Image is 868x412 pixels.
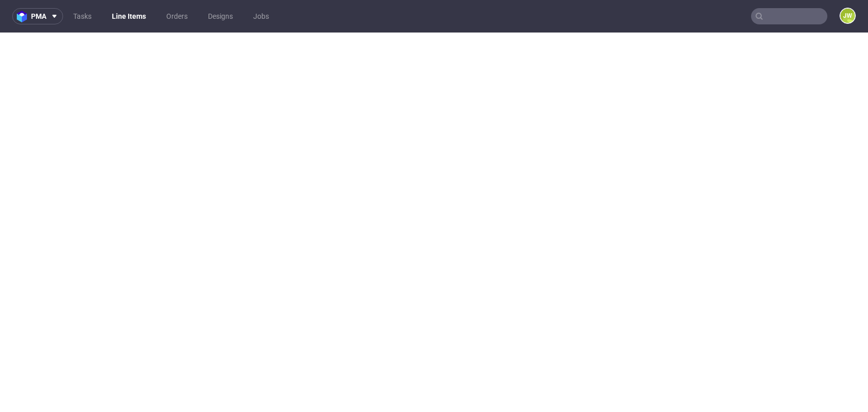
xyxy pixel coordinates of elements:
a: Designs [202,8,239,24]
figcaption: JW [841,9,855,23]
a: Line Items [106,8,152,24]
a: Tasks [67,8,98,24]
button: pma [12,8,63,24]
a: Jobs [247,8,275,24]
img: logo [17,11,31,22]
span: pma [31,13,46,20]
a: Orders [160,8,194,24]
